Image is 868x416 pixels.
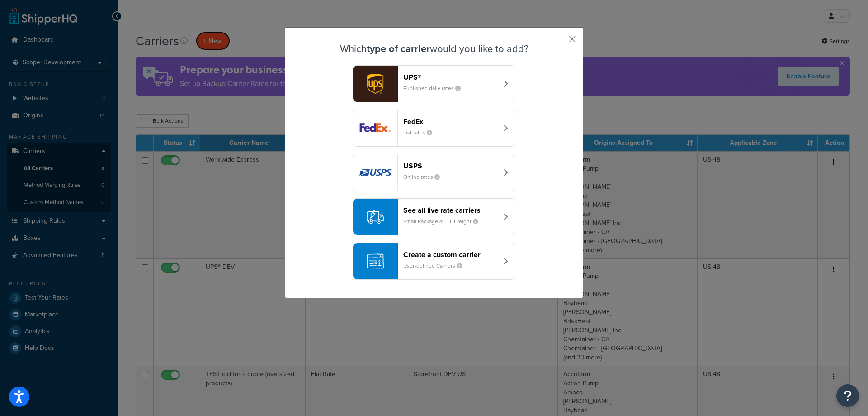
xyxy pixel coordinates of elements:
[353,66,397,102] img: ups logo
[836,384,859,407] button: Open Resource Center
[403,129,439,137] small: List rates
[403,250,498,259] header: Create a custom carrier
[353,110,397,146] img: fedEx logo
[367,41,430,56] strong: type of carrier
[353,110,515,147] button: fedEx logoFedExList rates
[367,208,384,225] img: icon-carrier-liverate-becf4550.svg
[403,173,447,181] small: Online rates
[403,162,498,170] header: USPS
[308,43,560,54] h3: Which would you like to add?
[353,154,515,191] button: usps logoUSPSOnline rates
[353,154,397,191] img: usps logo
[353,198,515,235] button: See all live rate carriersSmall Package & LTL Freight
[403,84,468,92] small: Published daily rates
[403,73,498,81] header: UPS®
[403,217,486,225] small: Small Package & LTL Freight
[403,262,469,270] small: User-defined Carriers
[353,243,515,280] button: Create a custom carrierUser-defined Carriers
[353,65,515,102] button: ups logoUPS®Published daily rates
[367,253,384,270] img: icon-carrier-custom-c93b8a24.svg
[403,117,498,126] header: FedEx
[403,206,498,215] header: See all live rate carriers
